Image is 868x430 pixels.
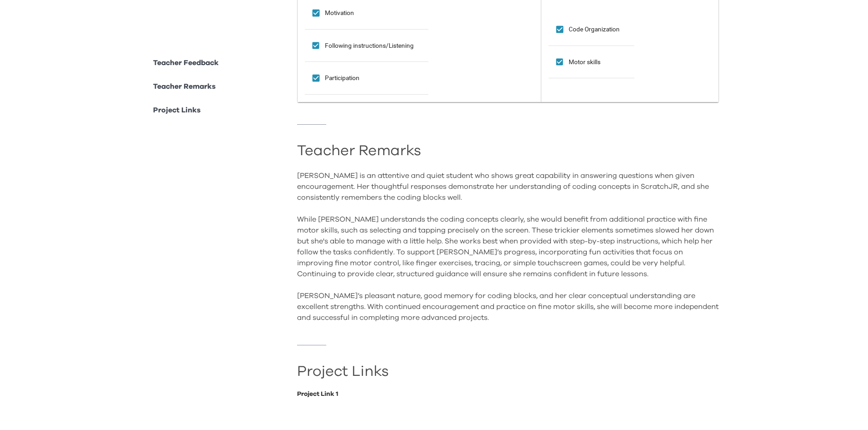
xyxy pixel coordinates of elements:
div: [PERSON_NAME] is an attentive and quiet student who shows great capability in answering questions... [297,170,719,323]
p: Teacher Remarks [153,81,216,92]
span: Motivation [325,8,354,18]
p: Project Links [153,105,200,116]
span: Following instructions/Listening [325,41,414,51]
span: Code Organization [569,25,620,34]
a: Project Link 1 [297,391,719,397]
p: Teacher Feedback [153,57,219,68]
span: Motor skills [569,57,601,67]
h2: Project Links [297,367,719,376]
h2: Teacher Remarks [297,147,719,156]
span: Participation [325,73,360,83]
